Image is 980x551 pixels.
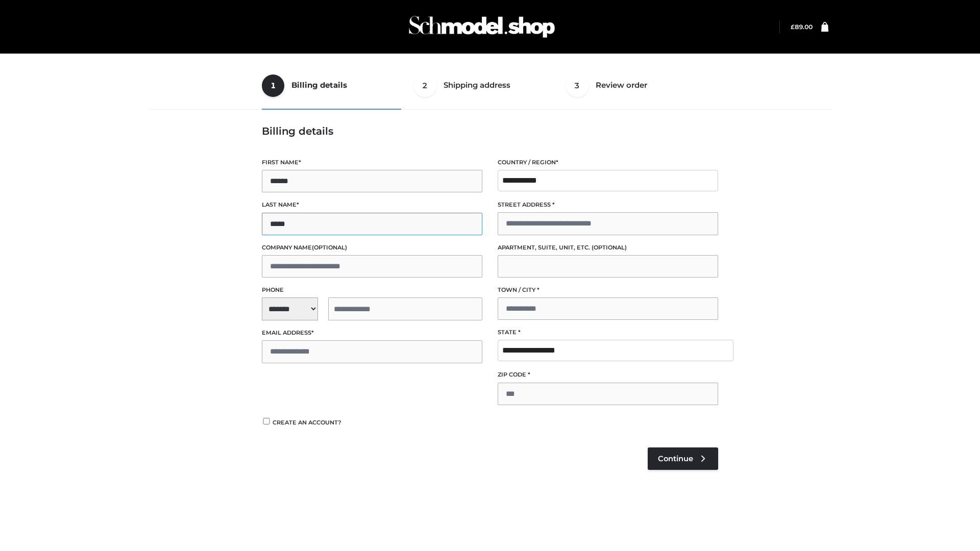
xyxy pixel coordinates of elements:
span: Create an account? [273,419,341,426]
label: ZIP Code [498,370,718,380]
span: (optional) [592,244,627,251]
label: Street address [498,200,718,210]
a: £89.00 [791,23,813,31]
span: (optional) [312,244,347,251]
label: First name [262,158,482,167]
input: Create an account? [262,418,271,424]
label: Last name [262,200,482,210]
span: £ [791,23,795,31]
label: Phone [262,285,482,295]
h3: Billing details [262,125,718,137]
label: Company name [262,243,482,253]
label: Apartment, suite, unit, etc. [498,243,718,253]
span: Continue [658,454,693,463]
a: Continue [648,447,718,470]
img: Schmodel Admin 964 [405,7,558,47]
label: Town / City [498,285,718,295]
label: State [498,328,718,337]
label: Email address [262,328,482,338]
bdi: 89.00 [791,23,813,31]
label: Country / Region [498,158,718,167]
